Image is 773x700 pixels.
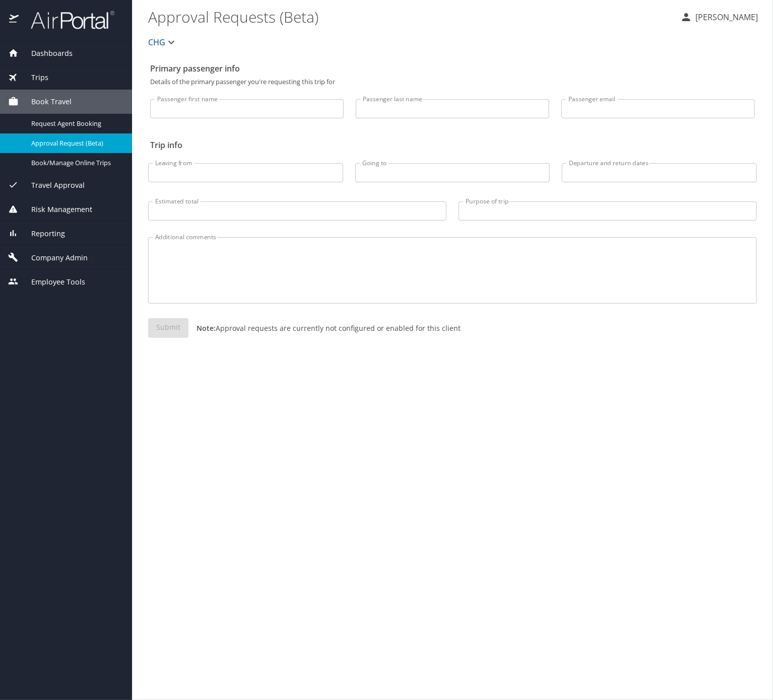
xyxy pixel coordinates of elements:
[150,137,755,153] h2: Trip info
[150,60,755,77] h2: Primary passenger info
[19,180,85,191] span: Travel Approval
[150,79,755,85] p: Details of the primary passenger you're requesting this trip for
[148,1,672,32] h1: Approval Requests (Beta)
[692,11,758,23] p: [PERSON_NAME]
[19,276,85,288] span: Employee Tools
[188,323,461,333] p: Approval requests are currently not configured or enabled for this client
[19,48,73,59] span: Dashboards
[19,228,65,239] span: Reporting
[19,96,72,107] span: Book Travel
[31,158,120,168] span: Book/Manage Online Trips
[19,204,92,215] span: Risk Management
[148,35,165,49] span: CHG
[676,8,762,26] button: [PERSON_NAME]
[31,138,120,148] span: Approval Request (Beta)
[9,10,20,30] img: icon-airportal.png
[20,10,114,30] img: airportal-logo.png
[19,72,48,83] span: Trips
[197,323,216,333] strong: Note:
[19,252,88,263] span: Company Admin
[31,119,120,128] span: Request Agent Booking
[144,32,181,52] button: CHG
